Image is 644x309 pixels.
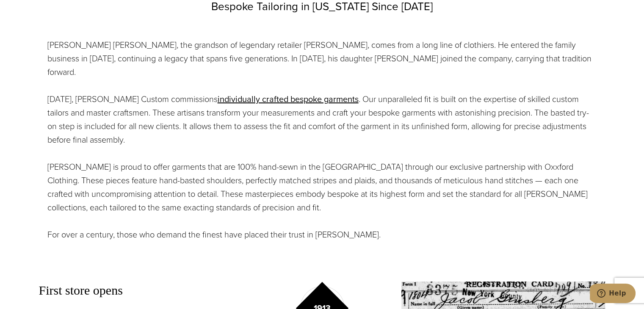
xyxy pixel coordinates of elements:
[47,228,597,241] p: For over a century, those who demand the finest have placed their trust in [PERSON_NAME].
[47,160,597,214] p: [PERSON_NAME] is proud to offer garments that are 100% hand-sewn in the [GEOGRAPHIC_DATA] through...
[590,284,636,305] iframe: Opens a widget where you can chat to one of our agents
[47,92,597,146] p: [DATE], [PERSON_NAME] Custom commissions . Our unparalleled fit is built on the expertise of skil...
[39,281,243,299] h3: First store opens
[218,93,359,105] a: individually crafted bespoke garments
[47,38,597,79] p: [PERSON_NAME] [PERSON_NAME], the grandson of legendary retailer [PERSON_NAME], comes from a long ...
